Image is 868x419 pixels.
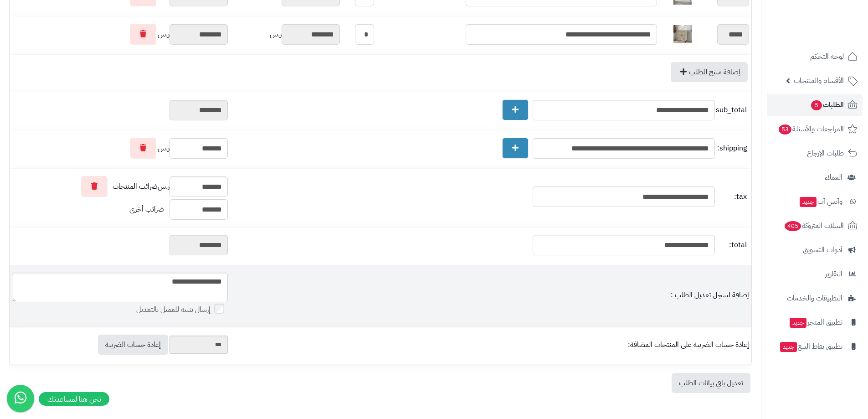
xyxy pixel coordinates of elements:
[785,221,801,231] span: 405
[789,316,842,329] span: تطبيق المتجر
[113,181,158,192] span: ضرائب المنتجات
[767,94,863,116] a: الطلبات5
[767,287,863,309] a: التطبيقات والخدمات
[779,340,842,353] span: تطبيق نقاط البيع
[214,304,224,314] input: إرسال تنبيه للعميل بالتعديل
[811,100,822,110] span: 5
[232,24,340,45] div: ر.س
[767,239,863,261] a: أدوات التسويق
[129,204,164,215] span: ضرائب أخرى
[767,336,863,357] a: تطبيق نقاط البيعجديد
[825,171,842,184] span: العملاء
[767,311,863,333] a: تطبيق المتجرجديد
[12,24,228,45] div: ر.س
[806,26,859,45] img: logo-2.png
[825,268,842,280] span: التقارير
[12,176,228,197] div: ر.س
[810,98,844,111] span: الطلبات
[673,25,692,43] img: 1751781766-220605010580-40x40.jpg
[12,138,228,159] div: ر.س
[778,123,844,135] span: المراجعات والأسئلة
[672,373,750,393] a: تعديل باقي بيانات الطلب
[784,219,844,232] span: السلات المتروكة
[767,166,863,188] a: العملاء
[767,263,863,285] a: التقارير
[136,305,228,315] label: إرسال تنبيه للعميل بالتعديل
[717,240,747,250] span: total:
[794,74,844,87] span: الأقسام والمنتجات
[671,62,748,82] a: إضافة منتج للطلب
[232,340,749,350] div: إعادة حساب الضريبة على المنتجات المضافة:
[98,335,168,355] a: إعادة حساب الضريبة
[767,46,863,67] a: لوحة التحكم
[767,142,863,164] a: طلبات الإرجاع
[790,318,806,328] span: جديد
[803,243,842,256] span: أدوات التسويق
[799,195,842,208] span: وآتس آب
[810,50,844,63] span: لوحة التحكم
[787,292,842,305] span: التطبيقات والخدمات
[767,215,863,237] a: السلات المتروكة405
[717,191,747,202] span: tax:
[800,197,817,207] span: جديد
[807,147,844,160] span: طلبات الإرجاع
[717,105,747,115] span: sub_total:
[780,342,797,352] span: جديد
[232,290,749,300] div: إضافة لسجل تعديل الطلب :
[767,191,863,212] a: وآتس آبجديد
[717,143,747,154] span: shipping:
[767,118,863,140] a: المراجعات والأسئلة53
[779,124,791,134] span: 53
